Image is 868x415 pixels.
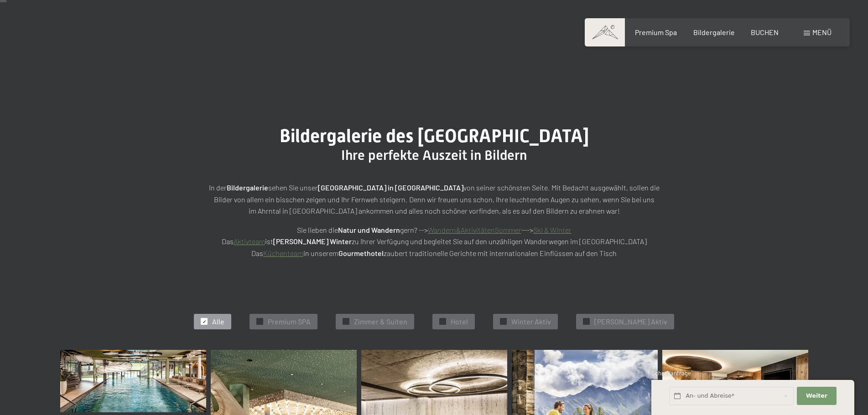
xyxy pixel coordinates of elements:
span: Schnellanfrage [651,369,691,377]
strong: Natur und Wandern [338,225,400,234]
a: Wandern&AktivitätenSommer [428,225,521,234]
span: Zimmer & Suiten [354,317,407,327]
strong: Gourmethotel [338,249,384,257]
span: Menü [812,28,832,36]
strong: [PERSON_NAME] Winter [273,237,352,246]
a: Aktivteam [234,237,265,246]
a: Bildergalerie [693,28,735,36]
a: Küchenteam [263,249,303,257]
span: Winter Aktiv [511,317,551,327]
p: In der sehen Sie unser von seiner schönsten Seite. Mit Bedacht ausgewählt, sollen die Bilder von ... [206,182,662,217]
strong: Bildergalerie [227,183,268,192]
strong: [GEOGRAPHIC_DATA] in [GEOGRAPHIC_DATA] [318,183,463,192]
span: Ihre perfekte Auszeit in Bildern [341,147,527,163]
span: Premium SPA [268,317,311,327]
a: Ski & Winter [533,225,572,234]
a: Premium Spa [635,28,677,36]
span: Weiter [806,392,827,400]
span: ✓ [203,318,206,325]
p: Sie lieben die gern? --> ---> Das ist zu Ihrer Verfügung und begleitet Sie auf den unzähligen Wan... [206,224,662,259]
span: Bildergalerie des [GEOGRAPHIC_DATA] [280,125,589,147]
a: BUCHEN [751,28,779,36]
a: Spiel & Spass im Family Pool - Kinderbecken - Urlaub [60,350,206,412]
img: Spielspaß mit der ganzen Familie [60,350,206,412]
span: ✓ [258,318,262,325]
span: ✓ [502,318,505,325]
button: Weiter [797,387,836,405]
span: [PERSON_NAME] Aktiv [594,317,667,327]
span: Hotel [451,317,468,327]
span: ✓ [344,318,348,325]
span: ✓ [441,318,445,325]
span: Alle [212,317,224,327]
span: ✓ [585,318,588,325]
